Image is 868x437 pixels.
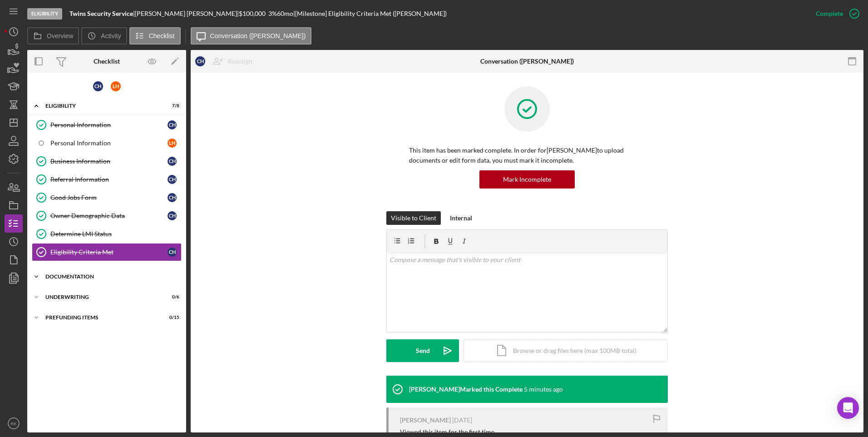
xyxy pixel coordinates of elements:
div: Eligibility [45,103,157,109]
div: C H [93,81,103,91]
a: Business InformationCH [32,152,182,170]
button: Activity [81,27,127,45]
b: Twins Security Service [69,10,133,17]
div: 7 / 8 [163,103,179,109]
div: Internal [450,211,472,225]
div: Eligibility Criteria Met [50,248,168,256]
label: Overview [47,32,73,40]
a: Owner Demographic DataCH [32,207,182,225]
span: $100,000 [239,10,266,17]
div: C H [168,120,177,129]
label: Checklist [149,32,175,40]
div: C H [168,175,177,184]
div: C H [168,157,177,166]
div: Conversation ([PERSON_NAME]) [480,58,574,65]
a: Referral InformationCH [32,170,182,189]
div: Owner Demographic Data [50,212,168,219]
div: Prefunding Items [45,315,157,320]
a: Eligibility Criteria MetCH [32,243,182,261]
div: C H [195,56,205,66]
p: This item has been marked complete. In order for [PERSON_NAME] to upload documents or edit form d... [409,145,645,166]
div: [PERSON_NAME] [PERSON_NAME] | [135,10,239,17]
div: C H [168,248,177,257]
div: 0 / 15 [163,315,179,320]
div: Send [416,339,430,362]
a: Good Jobs FormCH [32,189,182,207]
button: Internal [445,211,477,225]
div: [PERSON_NAME] Marked this Complete [409,386,523,393]
button: RK [5,414,23,432]
div: | [69,10,135,17]
label: Activity [101,32,121,40]
div: Reassign [228,52,252,70]
button: Visible to Client [386,211,441,225]
div: Visible to Client [391,211,436,225]
div: 60 mo [277,10,293,17]
button: Complete [807,5,863,23]
div: Documentation [45,274,175,279]
div: 3 % [268,10,277,17]
time: 2025-08-28 21:05 [452,417,472,424]
button: CHReassign [191,52,261,70]
button: Overview [27,27,79,45]
time: 2025-09-05 20:13 [524,386,563,393]
div: L H [111,81,121,91]
button: Checklist [129,27,181,45]
button: Mark Incomplete [479,170,575,189]
label: Conversation ([PERSON_NAME]) [210,32,306,40]
div: Underwriting [45,294,157,300]
div: Checklist [94,58,120,65]
div: Open Intercom Messenger [837,397,859,419]
div: Referral Information [50,176,168,183]
a: Personal InformationCH [32,116,182,134]
div: Personal Information [50,139,168,147]
div: Mark Incomplete [503,170,551,189]
text: RK [10,421,17,426]
div: | [Milestone] Eligibility Criteria Met ([PERSON_NAME]) [293,10,447,17]
div: C H [168,211,177,220]
div: Viewed this item for the first time. [400,428,496,436]
div: 0 / 6 [163,294,179,300]
div: [PERSON_NAME] [400,417,451,424]
div: Eligibility [27,8,62,20]
a: Personal InformationLH [32,134,182,152]
a: Determine LMI Status [32,225,182,243]
button: Conversation ([PERSON_NAME]) [191,27,312,45]
div: C H [168,193,177,202]
div: Business Information [50,158,168,165]
div: Determine LMI Status [50,230,181,238]
div: Good Jobs Form [50,194,168,201]
div: Complete [816,5,843,23]
div: Personal Information [50,121,168,129]
button: Send [386,339,459,362]
div: L H [168,139,177,148]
